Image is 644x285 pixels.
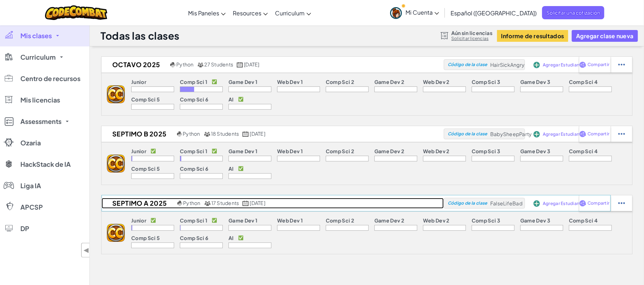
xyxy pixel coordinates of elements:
span: 18 Students [211,130,239,137]
span: Mis Paneles [188,9,219,17]
img: IconAddStudents.svg [534,131,540,137]
img: python.png [177,131,182,137]
p: Game Dev 3 [520,217,550,223]
span: HackStack de IA [20,161,71,167]
p: Comp Sci 5 [131,166,160,171]
p: Comp Sci 1 [180,217,207,223]
img: MultipleUsers.png [204,201,211,206]
button: Agregar clase nueva [572,30,638,42]
img: IconStudentEllipsis.svg [618,131,625,137]
span: Python [183,200,200,206]
p: ✅ [238,166,244,171]
a: Mis Paneles [185,3,229,22]
a: Solicitar una cotización [542,6,604,19]
img: IconAddStudents.svg [534,62,540,68]
img: avatar [390,7,402,19]
p: Comp Sci 5 [131,235,160,241]
a: OCTAVO 2025 Python 27 Students [DATE] [102,59,444,70]
span: Agregar Estudiantes [543,132,586,136]
span: [DATE] [250,200,265,206]
p: Comp Sci 3 [472,217,500,223]
img: IconShare_Purple.svg [579,200,586,206]
img: logo [107,224,125,242]
span: Código de la clase [448,201,487,205]
span: Resources [233,9,261,17]
span: 17 Students [211,200,239,206]
button: Informe de resultados [497,30,569,42]
p: Game Dev 1 [228,148,257,154]
img: IconShare_Purple.svg [579,131,586,137]
span: Mi Cuenta [405,9,439,16]
img: calendar.svg [237,62,243,67]
p: Comp Sci 4 [569,79,598,85]
p: ✅ [238,235,244,241]
p: Comp Sci 6 [180,235,208,241]
p: Comp Sci 6 [180,96,208,102]
p: Comp Sci 2 [326,79,354,85]
p: Comp Sci 3 [472,148,500,154]
p: ✅ [212,79,217,85]
img: MultipleUsers.png [204,131,210,137]
img: logo [107,85,125,103]
p: Web Dev 2 [423,217,449,223]
span: Curriculum [275,9,305,17]
p: ✅ [151,148,156,154]
p: ✅ [212,217,217,223]
img: python.png [177,201,183,206]
p: Game Dev 2 [374,148,404,154]
span: Agregar Estudiantes [543,63,586,67]
a: Resources [229,3,271,22]
span: [DATE] [244,61,259,67]
img: CodeCombat logo [45,5,108,20]
span: Compartir [588,201,609,205]
span: Assessments [20,118,62,125]
p: Comp Sci 2 [326,217,354,223]
span: ◀ [83,245,89,255]
span: Python [183,130,200,137]
p: AI [228,235,234,241]
img: IconAddStudents.svg [534,200,540,207]
span: Liga IA [20,182,41,189]
p: Comp Sci 1 [180,79,207,85]
span: Español ([GEOGRAPHIC_DATA]) [451,9,537,17]
span: Compartir [588,62,609,67]
p: Comp Sci 5 [131,96,160,102]
img: IconStudentEllipsis.svg [618,61,625,68]
p: AI [228,166,234,171]
span: Python [176,61,193,67]
p: ✅ [238,96,244,102]
span: Mis licencias [20,97,60,103]
p: ✅ [212,148,217,154]
a: SEPTIMO A 2025 Python 17 Students [DATE] [102,198,444,209]
img: calendar.svg [242,201,249,206]
p: Comp Sci 4 [569,217,598,223]
a: Mi Cuenta [387,1,443,24]
p: Web Dev 1 [277,79,303,85]
a: Español ([GEOGRAPHIC_DATA]) [447,3,540,22]
h2: OCTAVO 2025 [102,59,168,70]
p: Comp Sci 3 [472,79,500,85]
span: Curriculum [20,54,56,60]
img: calendar.svg [242,131,249,137]
h2: SEPTIMO B 2025 [102,129,175,139]
p: Game Dev 2 [374,79,404,85]
span: [DATE] [250,130,265,137]
span: Código de la clase [448,132,487,136]
p: Comp Sci 2 [326,148,354,154]
a: Curriculum [271,3,315,22]
p: Junior [131,217,146,223]
span: Compartir [588,132,609,136]
p: Web Dev 2 [423,79,449,85]
span: Mis clases [20,32,52,39]
p: Game Dev 3 [520,148,550,154]
span: Aún sin licencias [451,30,492,36]
p: Junior [131,148,146,154]
img: MultipleUsers.png [197,62,204,67]
p: AI [228,96,234,102]
a: SEPTIMO B 2025 Python 18 Students [DATE] [102,129,444,139]
span: Agregar Estudiantes [543,201,586,206]
p: Junior [131,79,146,85]
p: Game Dev 3 [520,79,550,85]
